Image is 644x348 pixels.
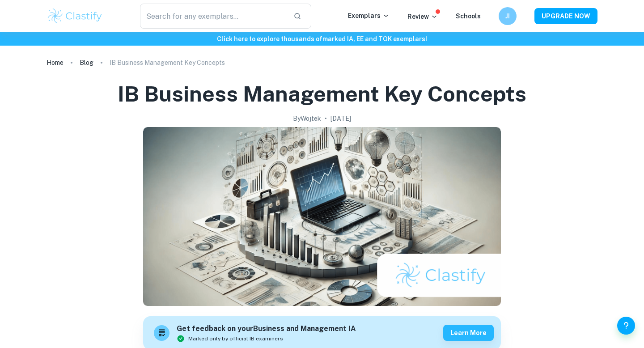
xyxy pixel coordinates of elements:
[47,56,64,69] a: Home
[407,12,438,21] p: Review
[456,13,481,20] a: Schools
[110,58,225,68] p: IB Business Management Key Concepts
[499,7,517,25] button: JI
[293,114,321,123] h2: By Wojtek
[325,114,327,123] p: •
[443,325,494,341] button: Learn more
[348,11,390,21] p: Exemplars
[617,317,635,335] button: Help and Feedback
[177,323,356,335] h6: Get feedback on your Business and Management IA
[534,8,597,24] button: UPGRADE NOW
[80,56,93,69] a: Blog
[188,335,283,343] span: Marked only by official IB examiners
[330,114,351,123] h2: [DATE]
[503,11,513,21] h6: JI
[140,4,286,29] input: Search for any exemplars...
[143,127,501,306] img: IB Business Management Key Concepts cover image
[118,80,526,108] h1: IB Business Management Key Concepts
[2,34,642,44] h6: Click here to explore thousands of marked IA, EE and TOK exemplars !
[47,7,103,25] img: Clastify logo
